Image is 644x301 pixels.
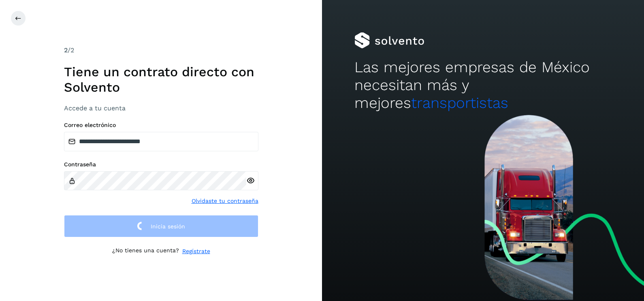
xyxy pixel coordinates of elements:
h1: Tiene un contrato directo con Solvento [64,64,258,95]
span: 2 [64,46,68,54]
span: Inicia sesión [151,224,185,229]
label: Contraseña [64,161,258,168]
div: /2 [64,45,258,55]
h3: Accede a tu cuenta [64,104,258,112]
label: Correo electrónico [64,122,258,129]
a: Regístrate [182,247,210,256]
h2: Las mejores empresas de México necesitan más y mejores [354,58,612,112]
button: Inicia sesión [64,215,258,237]
span: transportistas [411,94,508,112]
p: ¿No tienes una cuenta? [112,247,179,256]
a: Olvidaste tu contraseña [192,197,258,205]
